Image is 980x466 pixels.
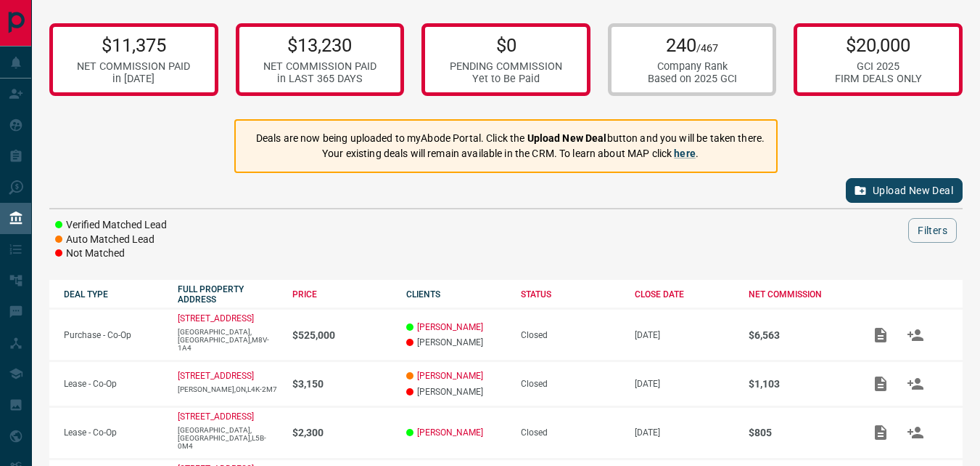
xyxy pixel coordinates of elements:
a: [STREET_ADDRESS] [178,411,254,422]
li: Not Matched [55,246,167,261]
span: Match Clients [898,378,933,388]
a: [PERSON_NAME] [417,322,483,332]
p: $3,150 [292,378,392,390]
div: Yet to Be Paid [450,73,562,85]
span: Match Clients [898,427,933,438]
div: Closed [521,427,620,438]
div: GCI 2025 [835,60,922,73]
div: in LAST 365 DAYS [263,73,376,85]
strong: Upload New Deal [527,132,607,144]
span: Add / View Documents [863,427,898,438]
div: Closed [521,330,620,340]
a: [PERSON_NAME] [417,427,483,438]
p: $6,563 [749,329,848,341]
p: [DATE] [635,427,734,438]
div: in [DATE] [77,73,190,85]
a: [STREET_ADDRESS] [178,371,254,381]
p: $20,000 [835,34,922,56]
div: CLIENTS [406,289,506,300]
p: $525,000 [292,329,392,341]
p: Your existing deals will remain available in the CRM. To learn about MAP click . [256,146,765,161]
li: Auto Matched Lead [55,233,167,247]
p: $805 [749,427,848,438]
p: [PERSON_NAME] [406,337,506,348]
p: [DATE] [635,330,734,340]
button: Upload New Deal [846,178,963,203]
p: 240 [648,34,737,56]
div: STATUS [521,289,620,300]
div: FULL PROPERTY ADDRESS [178,284,277,305]
div: DEAL TYPE [64,289,163,300]
a: [STREET_ADDRESS] [178,313,254,324]
span: /467 [696,42,718,55]
p: Deals are now being uploaded to myAbode Portal. Click the button and you will be taken there. [256,131,765,146]
div: NET COMMISSION PAID [77,60,190,73]
div: PRICE [292,289,392,300]
p: [GEOGRAPHIC_DATA],[GEOGRAPHIC_DATA],M8V-1A4 [178,328,277,352]
div: NET COMMISSION [749,289,848,300]
span: Add / View Documents [863,329,898,340]
div: NET COMMISSION PAID [263,60,376,73]
p: Lease - Co-Op [64,379,163,389]
div: FIRM DEALS ONLY [835,73,922,85]
p: $2,300 [292,427,392,438]
p: [DATE] [635,379,734,389]
p: $1,103 [749,378,848,390]
div: PENDING COMMISSION [450,60,562,73]
p: $11,375 [77,34,190,56]
span: Match Clients [898,329,933,340]
button: Filters [908,218,957,243]
li: Verified Matched Lead [55,218,167,233]
div: Closed [521,379,620,389]
p: $0 [450,34,562,56]
div: Company Rank [648,60,737,73]
p: $13,230 [263,34,376,56]
div: CLOSE DATE [635,289,734,300]
p: [PERSON_NAME] [406,387,506,397]
p: Lease - Co-Op [64,427,163,438]
div: Based on 2025 GCI [648,73,737,85]
p: [PERSON_NAME],ON,L4K-2M7 [178,385,277,393]
a: here [674,148,696,159]
span: Add / View Documents [863,378,898,388]
p: [GEOGRAPHIC_DATA],[GEOGRAPHIC_DATA],L5B-0M4 [178,426,277,450]
p: Purchase - Co-Op [64,330,163,340]
a: [PERSON_NAME] [417,371,483,381]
